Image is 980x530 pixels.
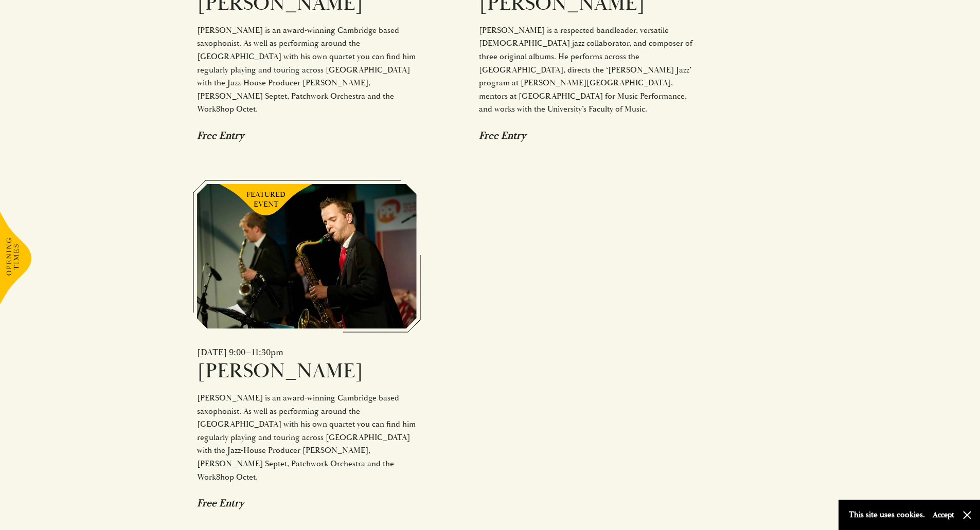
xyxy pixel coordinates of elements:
div: Free Entry [197,497,417,509]
div: [PERSON_NAME] is an award-winning Cambridge based saxophonist. As well as performing around the [... [197,392,417,484]
div: [PERSON_NAME] is a respected bandleader, versatile [DEMOGRAPHIC_DATA] jazz collaborator, and comp... [479,24,699,116]
div: Free Entry [197,129,417,142]
div: [DATE] 9:00–11:30pm [197,346,417,358]
button: Accept [933,510,954,520]
div: [PERSON_NAME] is an award-winning Cambridge based saxophonist. As well as performing around the [... [197,24,417,116]
div: Free Entry [479,129,699,142]
span: FEATURED EVENT [245,190,287,210]
p: This site uses cookies. [849,507,925,522]
button: Close and accept [962,510,972,520]
h6: [PERSON_NAME] [197,358,417,384]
